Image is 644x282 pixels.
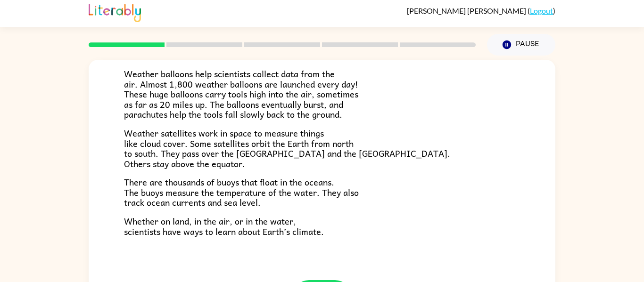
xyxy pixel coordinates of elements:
a: Logout [530,6,553,15]
div: ( ) [407,6,555,15]
span: Weather satellites work in space to measure things like cloud cover. Some satellites orbit the Ea... [124,126,450,170]
button: Pause [487,34,555,56]
span: Whether on land, in the air, or in the water, scientists have ways to learn about Earth’s climate. [124,214,324,238]
span: [PERSON_NAME] [PERSON_NAME] [407,6,528,15]
span: There are thousands of buoys that float in the oceans. The buoys measure the temperature of the w... [124,175,359,209]
span: Weather balloons help scientists collect data from the air. Almost 1,800 weather balloons are lau... [124,67,358,121]
img: Literably [89,1,141,22]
